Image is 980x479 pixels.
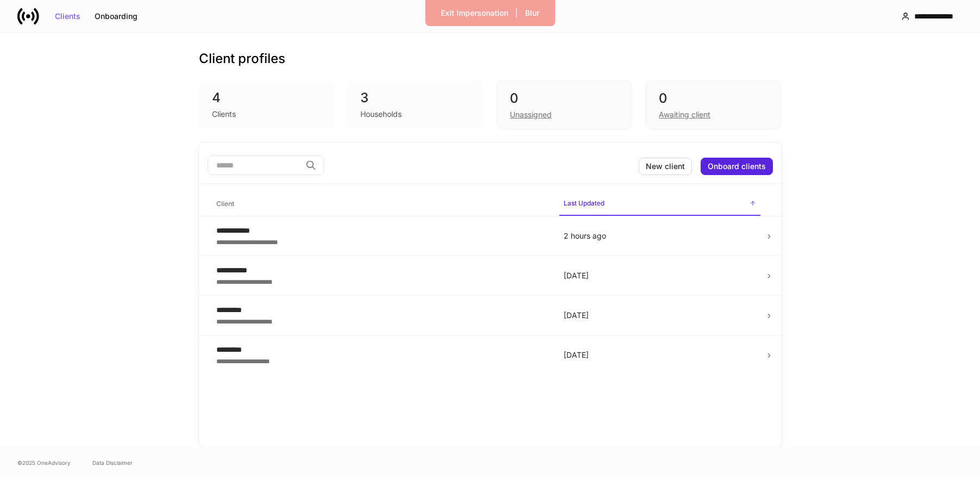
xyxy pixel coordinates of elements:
[360,89,470,107] div: 3
[564,231,756,241] p: 2 hours ago
[496,80,632,129] div: 0Unassigned
[88,8,145,25] button: Onboarding
[708,163,766,170] div: Onboard clients
[564,310,756,321] p: [DATE]
[525,9,539,17] div: Blur
[645,80,781,129] div: 0Awaiting client
[216,198,234,209] h6: Client
[510,109,552,120] div: Unassigned
[441,9,508,17] div: Exit Impersonation
[55,13,80,20] div: Clients
[95,13,138,20] div: Onboarding
[212,109,236,120] div: Clients
[564,198,604,208] h6: Last Updated
[434,4,515,22] button: Exit Impersonation
[659,109,710,120] div: Awaiting client
[17,458,71,467] span: © 2025 OneAdvisory
[212,89,322,107] div: 4
[360,109,402,120] div: Households
[518,4,546,22] button: Blur
[564,350,756,360] p: [DATE]
[701,158,773,175] button: Onboard clients
[48,8,88,25] button: Clients
[92,458,133,467] a: Data Disclaimer
[564,270,756,281] p: [DATE]
[199,50,285,67] h3: Client profiles
[212,193,551,215] span: Client
[559,192,760,216] span: Last Updated
[646,163,685,170] div: New client
[510,90,619,107] div: 0
[639,158,692,175] button: New client
[659,90,767,107] div: 0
